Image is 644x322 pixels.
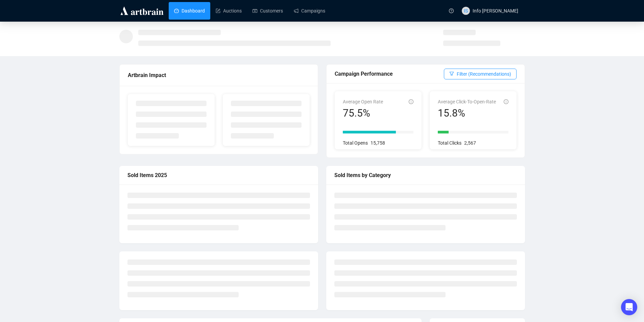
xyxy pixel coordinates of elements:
span: 2,567 [464,140,476,146]
div: Sold Items by Category [334,171,517,179]
div: Sold Items 2025 [127,171,310,179]
div: Open Intercom Messenger [621,299,637,315]
span: info-circle [409,99,413,104]
span: 15,758 [371,140,385,146]
span: Average Click-To-Open-Rate [438,99,496,104]
button: Filter (Recommendations) [444,69,517,79]
a: Dashboard [174,2,205,20]
div: Campaign Performance [335,70,444,78]
span: IS [464,7,468,15]
span: Info [PERSON_NAME] [473,8,518,14]
span: question-circle [449,8,454,13]
span: Filter (Recommendations) [457,70,511,78]
span: Average Open Rate [343,99,383,104]
a: Auctions [216,2,242,20]
img: logo [119,5,165,16]
span: Total Opens [343,140,368,146]
a: Customers [253,2,283,20]
div: 15.8% [438,107,496,120]
span: info-circle [504,99,508,104]
a: Campaigns [294,2,325,20]
span: Total Clicks [438,140,461,146]
div: Artbrain Impact [128,71,310,79]
div: 75.5% [343,107,383,120]
span: filter [449,71,454,76]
